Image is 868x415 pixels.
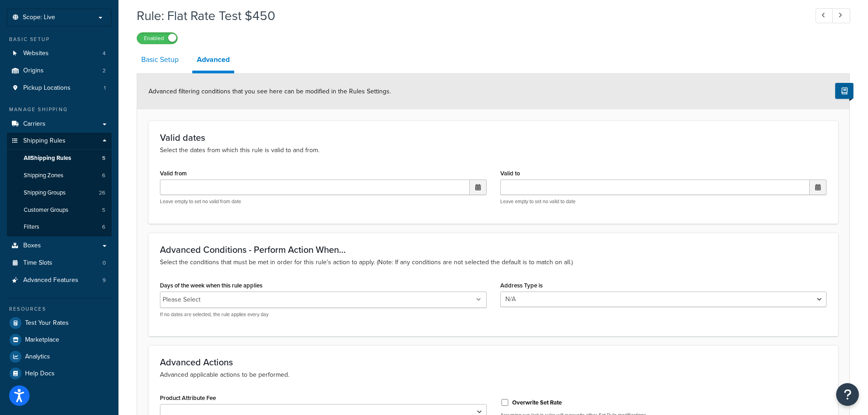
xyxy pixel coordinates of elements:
[7,305,112,313] div: Resources
[160,370,827,380] p: Advanced applicable actions to be performed.
[7,62,112,79] li: Origins
[7,133,112,149] a: Shipping Rules
[7,219,112,236] li: Filters
[102,223,105,231] span: 6
[24,154,71,162] span: All Shipping Rules
[23,259,52,267] span: Time Slots
[7,116,112,133] a: Carriers
[103,50,106,57] span: 4
[7,348,112,365] a: Analytics
[7,80,112,97] a: Pickup Locations1
[23,137,66,145] span: Shipping Rules
[104,84,106,92] span: 1
[160,145,827,155] p: Select the dates from which this rule is valid to and from.
[7,237,112,254] a: Boxes
[7,332,112,348] a: Marketplace
[137,7,799,25] h1: Rule: Flat Rate Test $450
[7,272,112,289] a: Advanced Features9
[7,80,112,97] li: Pickup Locations
[500,198,827,205] p: Leave empty to set no valid to date
[832,8,850,23] a: Next Record
[24,206,68,214] span: Customer Groups
[7,202,112,219] li: Customer Groups
[7,167,112,184] li: Shipping Zones
[23,120,46,128] span: Carriers
[7,184,112,201] li: Shipping Groups
[149,87,391,96] span: Advanced filtering conditions that you see here can be modified in the Rules Settings.
[7,36,112,43] div: Basic Setup
[160,357,827,367] h3: Advanced Actions
[512,399,562,407] label: Overwrite Set Rate
[7,219,112,236] a: Filters6
[24,223,39,231] span: Filters
[7,184,112,201] a: Shipping Groups26
[103,277,106,284] span: 9
[160,133,827,143] h3: Valid dates
[103,259,106,267] span: 0
[24,189,66,197] span: Shipping Groups
[7,255,112,272] li: Time Slots
[7,365,112,382] a: Help Docs
[102,206,105,214] span: 5
[500,170,520,177] label: Valid to
[25,353,50,361] span: Analytics
[137,33,177,44] label: Enabled
[7,45,112,62] a: Websites4
[23,67,44,75] span: Origins
[816,8,833,23] a: Previous Record
[25,319,69,327] span: Test Your Rates
[192,49,234,73] a: Advanced
[103,67,106,75] span: 2
[160,282,262,289] label: Days of the week when this rule applies
[160,257,827,267] p: Select the conditions that must be met in order for this rule's action to apply. (Note: If any co...
[24,172,63,179] span: Shipping Zones
[23,14,55,21] span: Scope: Live
[163,293,200,306] li: Please Select
[160,395,216,401] label: Product Attribute Fee
[160,311,487,318] p: If no dates are selected, the rule applies every day
[102,172,105,179] span: 6
[7,106,112,113] div: Manage Shipping
[160,170,187,177] label: Valid from
[7,315,112,331] a: Test Your Rates
[23,277,78,284] span: Advanced Features
[7,255,112,272] a: Time Slots0
[137,49,183,71] a: Basic Setup
[7,167,112,184] a: Shipping Zones6
[25,336,59,344] span: Marketplace
[23,50,49,57] span: Websites
[7,45,112,62] li: Websites
[23,242,41,250] span: Boxes
[160,198,487,205] p: Leave empty to set no valid from date
[7,272,112,289] li: Advanced Features
[102,154,105,162] span: 5
[835,83,853,99] button: Show Help Docs
[500,282,543,289] label: Address Type is
[160,245,827,255] h3: Advanced Conditions - Perform Action When...
[7,202,112,219] a: Customer Groups5
[836,383,859,406] button: Open Resource Center
[25,370,55,378] span: Help Docs
[7,150,112,167] a: AllShipping Rules5
[99,189,105,197] span: 26
[23,84,71,92] span: Pickup Locations
[7,133,112,236] li: Shipping Rules
[7,62,112,79] a: Origins2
